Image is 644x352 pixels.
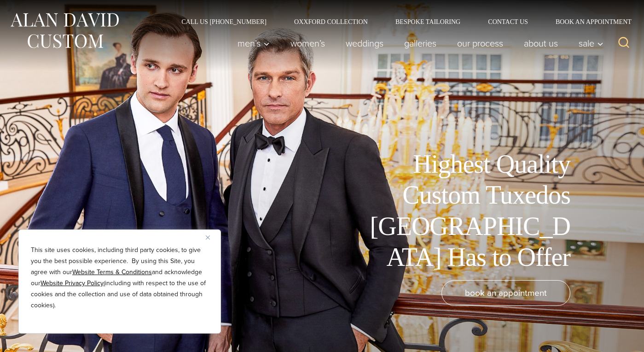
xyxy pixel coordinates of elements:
a: About Us [514,34,569,53]
a: Website Terms & Conditions [72,267,152,277]
a: weddings [336,34,394,53]
img: Close [206,235,210,240]
button: Close [206,232,217,243]
a: book an appointment [441,280,570,306]
nav: Secondary Navigation [168,18,635,25]
a: Galleries [394,34,447,53]
img: Alan David Custom [9,10,120,51]
a: Contact Us [474,18,542,25]
h1: Highest Quality Custom Tuxedos [GEOGRAPHIC_DATA] Has to Offer [363,149,570,273]
span: book an appointment [465,286,547,299]
p: This site uses cookies, including third party cookies, to give you the best possible experience. ... [31,245,209,311]
nav: Primary Navigation [227,34,609,53]
a: Our Process [447,34,514,53]
span: Sale [579,39,603,48]
a: Book an Appointment [542,18,635,25]
span: Men’s [238,39,270,48]
a: Call Us [PHONE_NUMBER] [168,18,280,25]
button: View Search Form [613,32,635,54]
a: Women’s [280,34,336,53]
a: Bespoke Tailoring [382,18,474,25]
a: Oxxford Collection [280,18,382,25]
a: Website Privacy Policy [41,278,104,288]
